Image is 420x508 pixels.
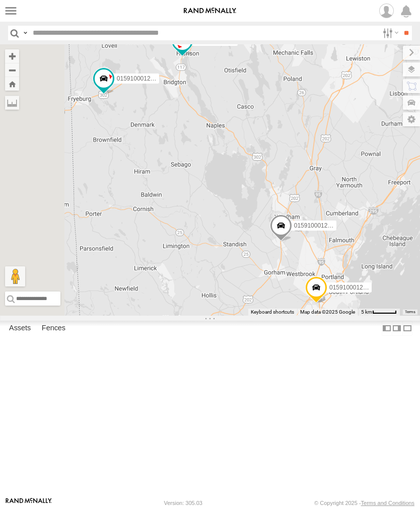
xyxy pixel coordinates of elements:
[329,283,380,291] span: 015910001225682
[392,321,402,335] label: Dock Summary Table to the Right
[5,266,25,286] button: Drag Pegman onto the map to open Street View
[402,321,412,335] label: Hide Summary Table
[300,309,355,315] span: Map data ©2025 Google
[5,49,19,63] button: Zoom in
[117,75,167,82] span: 015910001226144
[294,222,344,229] span: 015910001233835
[358,309,400,316] button: Map Scale: 5 km per 45 pixels
[5,96,19,110] label: Measure
[164,500,202,506] div: Version: 305.03
[382,321,392,335] label: Dock Summary Table to the Left
[251,309,294,316] button: Keyboard shortcuts
[6,498,52,508] a: Visit our Website
[361,500,414,506] a: Terms and Conditions
[361,309,372,315] span: 5 km
[184,8,236,15] img: rand-logo.svg
[379,26,400,40] label: Search Filter Options
[403,112,420,126] label: Map Settings
[21,26,29,40] label: Search Query
[5,77,19,91] button: Zoom Home
[405,310,415,314] a: Terms
[37,321,71,335] label: Fences
[4,321,36,335] label: Assets
[314,500,414,506] div: © Copyright 2025 -
[5,63,19,77] button: Zoom out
